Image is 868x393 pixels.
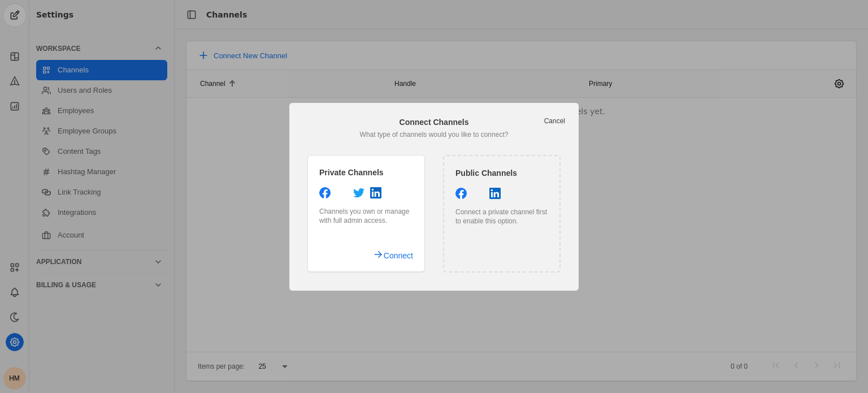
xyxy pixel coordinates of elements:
div: Connect a private channel first to enable this option. [455,208,548,226]
app-icon: Instagram [336,187,348,198]
div: What type of channels would you like to connect? [303,130,565,139]
app-icon: Twitter [353,187,364,198]
app-icon: Linkedin [370,187,381,198]
app-icon: Facebook [455,188,467,199]
div: Public Channels [455,167,548,179]
app-icon: Instagram [472,188,484,199]
button: Connect [364,245,419,266]
div: Channels you own or manage with full admin access. [319,207,413,225]
span: Connect [384,245,413,266]
a: Cancel [544,116,565,126]
app-icon: Linkedin [489,188,501,199]
app-icon: Facebook [319,187,331,198]
div: Private Channels [319,167,413,178]
div: Connect Channels [303,116,565,128]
